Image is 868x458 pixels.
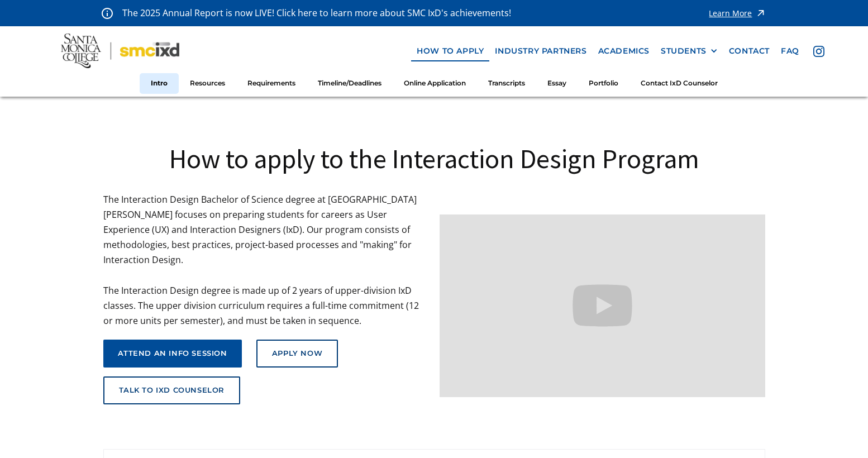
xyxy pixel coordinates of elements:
[272,349,322,358] div: Apply Now
[629,73,729,94] a: Contact IxD Counselor
[103,340,242,368] a: attend an info session
[411,41,489,61] a: how to apply
[122,6,512,21] p: The 2025 Annual Report is now LIVE! Click here to learn more about SMC IxD's achievements!
[393,73,477,94] a: Online Application
[103,192,429,329] p: The Interaction Design Bachelor of Science degree at [GEOGRAPHIC_DATA][PERSON_NAME] focuses on pr...
[179,73,236,94] a: Resources
[578,73,629,94] a: Portfolio
[661,46,718,56] div: STUDENTS
[140,73,179,94] a: Intro
[103,141,765,176] h1: How to apply to the Interaction Design Program
[813,46,824,57] img: icon - instagram
[103,376,241,404] a: talk to ixd counselor
[723,41,775,61] a: contact
[236,73,307,94] a: Requirements
[755,6,766,21] img: icon - arrow - alert
[477,73,536,94] a: Transcripts
[440,214,765,397] iframe: Design your future with a Bachelor's Degree in Interaction Design from Santa Monica College
[61,34,179,68] img: Santa Monica College - SMC IxD logo
[119,386,225,395] div: talk to ixd counselor
[661,46,707,56] div: STUDENTS
[775,41,805,61] a: faq
[709,9,752,17] div: Learn More
[709,6,766,21] a: Learn More
[593,41,655,61] a: Academics
[536,73,578,94] a: Essay
[256,340,338,368] a: Apply Now
[489,41,592,61] a: industry partners
[118,349,227,358] div: attend an info session
[307,73,393,94] a: Timeline/Deadlines
[102,7,113,19] img: icon - information - alert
